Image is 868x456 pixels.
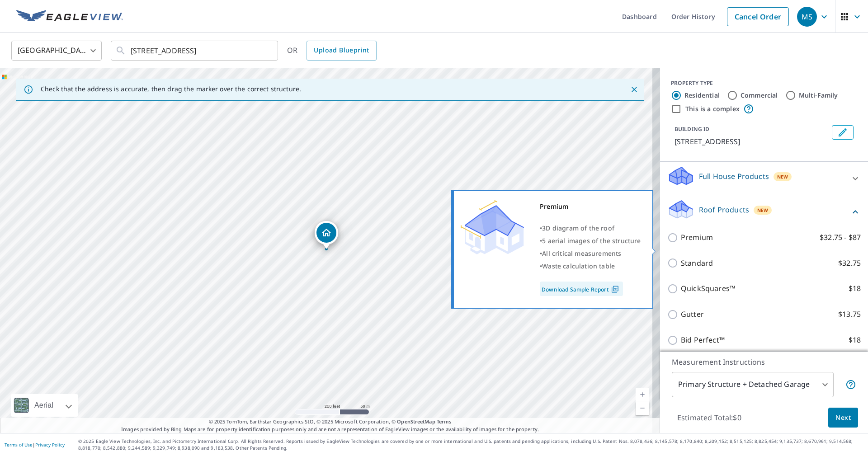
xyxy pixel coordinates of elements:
[757,207,769,214] span: New
[540,282,623,296] a: Download Sample Report
[11,38,102,63] div: [GEOGRAPHIC_DATA]
[675,125,709,133] p: BUILDING ID
[672,357,856,367] p: Measurement Instructions
[838,258,861,269] p: $32.75
[542,224,614,232] span: 3D diagram of the roof
[681,309,704,320] p: Gutter
[32,394,56,417] div: Aerial
[636,401,649,415] a: Current Level 17, Zoom Out
[685,104,740,113] label: This is a complex
[849,283,861,294] p: $18
[799,91,838,100] label: Multi-Family
[314,45,369,56] span: Upload Blueprint
[670,408,749,428] p: Estimated Total: $0
[675,136,828,147] p: [STREET_ADDRESS]
[828,408,858,428] button: Next
[849,334,861,346] p: $18
[681,334,725,346] p: Bid Perfect™
[628,84,640,95] button: Close
[667,165,861,191] div: Full House ProductsNew
[835,412,851,423] span: Next
[672,372,834,397] div: Primary Structure + Detached Garage
[287,41,377,61] div: OR
[845,379,856,390] span: Your report will include the primary structure and a detached garage if one exists.
[5,442,65,447] p: |
[437,418,452,425] a: Terms
[681,258,713,269] p: Standard
[667,199,861,225] div: Roof ProductsNew
[542,236,641,245] span: 5 aerial images of the structure
[671,79,857,87] div: PROPERTY TYPE
[461,200,524,254] img: Premium
[540,260,641,273] div: •
[636,388,649,401] a: Current Level 17, Zoom In
[307,41,376,61] a: Upload Blueprint
[727,7,789,26] a: Cancel Order
[209,418,452,426] span: © 2025 TomTom, Earthstar Geographics SIO, © 2025 Microsoft Corporation, ©
[540,222,641,235] div: •
[78,438,863,451] p: © 2025 Eagle View Technologies, Inc. and Pictometry International Corp. All Rights Reserved. Repo...
[16,10,123,24] img: EV Logo
[315,221,338,249] div: Dropped pin, building 1, Residential property, 6530 LAKEVIEW AVE BURNABY BC V5E2P4
[542,249,621,258] span: All critical measurements
[699,204,749,215] p: Roof Products
[11,394,78,417] div: Aerial
[35,442,65,448] a: Privacy Policy
[540,247,641,260] div: •
[777,173,788,180] span: New
[820,232,861,243] p: $32.75 - $87
[832,125,854,140] button: Edit building 1
[681,232,713,243] p: Premium
[741,91,778,100] label: Commercial
[797,7,817,27] div: MS
[540,200,641,213] div: Premium
[5,442,33,448] a: Terms of Use
[131,38,259,63] input: Search by address or latitude-longitude
[540,235,641,247] div: •
[681,283,735,294] p: QuickSquares™
[609,285,621,293] img: Pdf Icon
[838,309,861,320] p: $13.75
[542,262,615,270] span: Waste calculation table
[41,85,301,93] p: Check that the address is accurate, then drag the marker over the correct structure.
[699,171,769,182] p: Full House Products
[684,91,720,100] label: Residential
[397,418,435,425] a: OpenStreetMap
